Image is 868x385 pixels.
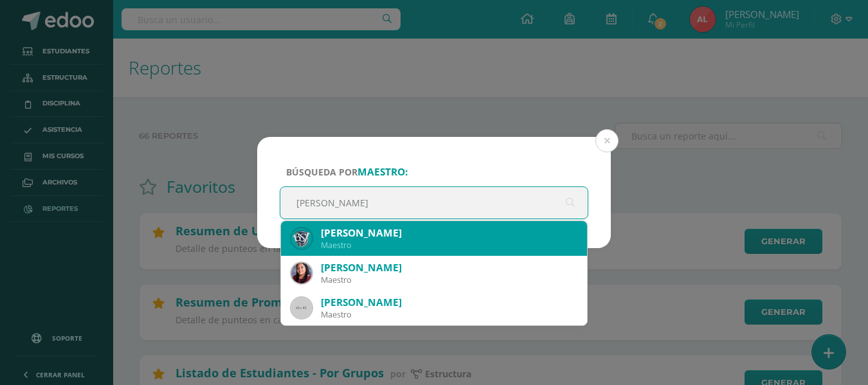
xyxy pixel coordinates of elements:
[321,274,577,285] div: Maestro
[321,240,577,251] div: Maestro
[357,165,408,179] strong: maestro:
[291,228,312,249] img: 4ad66ca0c65d19b754e3d5d7000ffc1b.png
[291,298,312,318] img: 45x45
[286,166,408,178] span: Búsqueda por
[321,296,577,309] div: [PERSON_NAME]
[321,226,577,240] div: [PERSON_NAME]
[321,309,577,320] div: Maestro
[291,263,312,283] img: e3ef1c2e9fb4cf0091d72784ffee823d.png
[595,129,619,152] button: Close (Esc)
[280,187,588,219] input: ej. Nicholas Alekzander, etc.
[321,261,577,274] div: [PERSON_NAME]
